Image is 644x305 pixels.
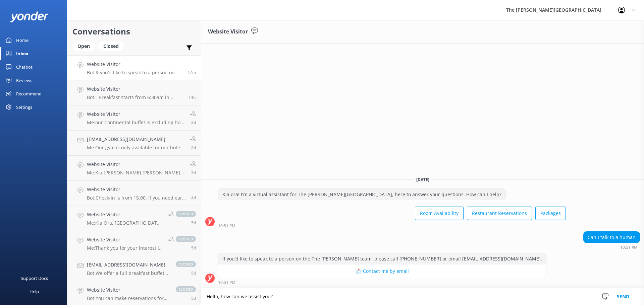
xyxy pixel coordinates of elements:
[583,245,640,249] div: Aug 24 2025 10:51pm (UTC +12:00) Pacific/Auckland
[67,206,201,231] a: Website VisitorMe:Kia Ora, [GEOGRAPHIC_DATA][PERSON_NAME] is located on [STREET_ADDRESS]. Distanc...
[535,207,566,220] button: Packages
[87,236,163,243] h4: Website Visitor
[218,223,566,228] div: Aug 24 2025 10:51pm (UTC +12:00) Pacific/Auckland
[72,42,98,50] a: Open
[10,11,49,22] img: yonder-white-logo.png
[415,207,464,220] button: Room Availability
[16,87,42,100] div: Recommend
[191,145,196,150] span: Aug 22 2025 02:09pm (UTC +12:00) Pacific/Auckland
[191,120,196,125] span: Aug 22 2025 02:15pm (UTC +12:00) Pacific/Auckland
[87,170,185,176] p: Me: Kia [PERSON_NAME] [PERSON_NAME], Thank you for your message, Wi will send you the receipt to ...
[218,189,505,200] div: Kia ora! I'm a virtual assistant for The [PERSON_NAME][GEOGRAPHIC_DATA], here to answer your ques...
[16,47,29,60] div: Inbox
[176,261,196,267] span: closed
[87,261,169,269] h4: [EMAIL_ADDRESS][DOMAIN_NAME]
[620,245,638,249] strong: 10:51 PM
[87,136,185,143] h4: [EMAIL_ADDRESS][DOMAIN_NAME]
[218,224,235,228] strong: 10:51 PM
[67,256,201,281] a: [EMAIL_ADDRESS][DOMAIN_NAME]Bot:We offer a full breakfast buffet all year around except May and J...
[412,177,433,182] span: [DATE]
[87,286,169,294] h4: Website Visitor
[16,100,32,114] div: Settings
[67,131,201,156] a: [EMAIL_ADDRESS][DOMAIN_NAME]Me:Our gym is only available for our hotel guests.2d
[87,110,185,118] h4: Website Visitor
[16,74,32,87] div: Reviews
[87,195,186,201] p: Bot: Check-in is from 15.00. If you need early check-in, it's subject to availability and fees ma...
[72,41,95,51] div: Open
[87,61,182,68] h4: Website Visitor
[87,186,186,193] h4: Website Visitor
[21,272,48,285] div: Support Docs
[67,55,201,80] a: Website VisitorBot:If you’d like to speak to a person on the The [PERSON_NAME] team, please call ...
[218,280,546,285] div: Aug 24 2025 10:51pm (UTC +12:00) Pacific/Auckland
[87,161,185,168] h4: Website Visitor
[218,281,235,285] strong: 10:51 PM
[72,25,196,38] h2: Conversations
[67,80,201,105] a: Website VisitorBot:- Breakfast starts from 6:30am in Summer and Spring and from 7:00am in Autumn ...
[191,170,196,175] span: Aug 21 2025 05:40am (UTC +12:00) Pacific/Auckland
[16,60,33,74] div: Chatbot
[584,232,640,243] div: Can I talk to a human
[201,288,644,305] textarea: Hello, how can we assist you?
[87,211,163,218] h4: Website Visitor
[87,220,163,226] p: Me: Kia Ora, [GEOGRAPHIC_DATA][PERSON_NAME] is located on [STREET_ADDRESS]. Distance to/from [GEO...
[467,207,532,220] button: Restaurant Reservations
[87,120,185,126] p: Me: our Continental buffet is excluding hot food.
[67,156,201,181] a: Website VisitorMe:Kia [PERSON_NAME] [PERSON_NAME], Thank you for your message, Wi will send you t...
[187,69,196,75] span: Aug 24 2025 10:51pm (UTC +12:00) Pacific/Auckland
[87,145,185,151] p: Me: Our gym is only available for our hotel guests.
[87,245,163,251] p: Me: Thank you for your interest in dining with us at True South Dining Room. While our Snack Food...
[176,211,196,217] span: closed
[191,195,196,201] span: Aug 20 2025 05:29pm (UTC +12:00) Pacific/Auckland
[67,231,201,256] a: Website VisitorMe:Thank you for your interest in dining with us at True South Dining Room. While ...
[87,270,169,276] p: Bot: We offer a full breakfast buffet all year around except May and June, where we offer cooked ...
[610,288,636,305] button: Send
[176,286,196,292] span: closed
[30,285,39,298] div: Help
[98,42,127,50] a: Closed
[87,295,169,301] p: Bot: You can make reservations for the True South Dining Room online at [URL][DOMAIN_NAME]. For l...
[67,181,201,206] a: Website VisitorBot:Check-in is from 15.00. If you need early check-in, it's subject to availabili...
[87,94,183,100] p: Bot: - Breakfast starts from 6:30am in Summer and Spring and from 7:00am in Autumn and Winter. - ...
[67,105,201,131] a: Website VisitorMe:our Continental buffet is excluding hot food.2d
[87,70,182,76] p: Bot: If you’d like to speak to a person on the The [PERSON_NAME] team, please call [PHONE_NUMBER]...
[98,41,124,51] div: Closed
[218,253,546,264] div: If you’d like to speak to a person on the The [PERSON_NAME] team, please call [PHONE_NUMBER] or e...
[191,295,196,301] span: Aug 19 2025 11:08am (UTC +12:00) Pacific/Auckland
[191,220,196,226] span: Aug 19 2025 06:51pm (UTC +12:00) Pacific/Auckland
[189,94,196,100] span: Aug 24 2025 08:58am (UTC +12:00) Pacific/Auckland
[16,33,29,47] div: Home
[191,270,196,276] span: Aug 19 2025 04:40pm (UTC +12:00) Pacific/Auckland
[191,245,196,251] span: Aug 19 2025 06:46pm (UTC +12:00) Pacific/Auckland
[218,264,546,278] button: 📩 Contact me by email
[87,85,183,93] h4: Website Visitor
[208,27,248,36] h3: Website Visitor
[176,236,196,242] span: closed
